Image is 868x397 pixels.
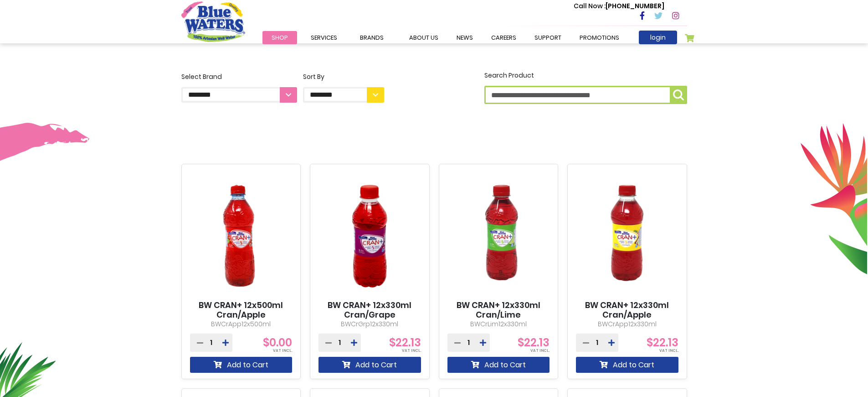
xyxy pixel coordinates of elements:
[303,72,384,82] div: Sort By
[360,33,384,42] span: Brands
[576,319,678,329] p: BWCrApp12x330ml
[303,87,384,103] select: Sort By
[318,319,421,329] p: BWCrGrp12x330ml
[263,335,292,350] span: $0.00
[639,31,677,44] a: login
[190,319,293,329] p: BWCrApp12x500ml
[447,357,550,373] button: Add to Cart
[576,357,678,373] button: Add to Cart
[518,335,550,350] span: $22.13
[484,71,687,104] label: Search Product
[576,300,678,320] a: BW CRAN+ 12x330ml Cran/Apple
[447,300,550,320] a: BW CRAN+ 12x330ml Cran/Lime
[647,335,678,350] span: $22.13
[525,31,570,44] a: support
[190,300,293,320] a: BW CRAN+ 12x500ml Cran/Apple
[318,300,421,320] a: BW CRAN+ 12x330ml Cran/Grape
[181,1,245,42] a: store logo
[673,89,684,100] img: search-icon.png
[570,31,628,44] a: Promotions
[318,357,421,373] button: Add to Cart
[190,172,293,300] img: BW CRAN+ 12x500ml Cran/Apple
[190,357,293,373] button: Add to Cart
[484,86,687,104] input: Search Product
[447,172,550,300] img: BW CRAN+ 12x330ml Cran/Lime
[447,319,550,329] p: BWCrLim12x330ml
[389,335,421,350] span: $22.13
[311,33,337,42] span: Services
[574,1,664,11] p: [PHONE_NUMBER]
[670,86,687,104] button: Search Product
[400,31,447,44] a: about us
[576,172,678,300] img: BW CRAN+ 12x330ml Cran/Apple
[318,172,421,300] img: BW CRAN+ 12x330ml Cran/Grape
[574,1,606,10] span: Call Now :
[272,33,288,42] span: Shop
[181,87,297,103] select: Select Brand
[181,72,297,103] label: Select Brand
[447,31,482,44] a: News
[482,31,525,44] a: careers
